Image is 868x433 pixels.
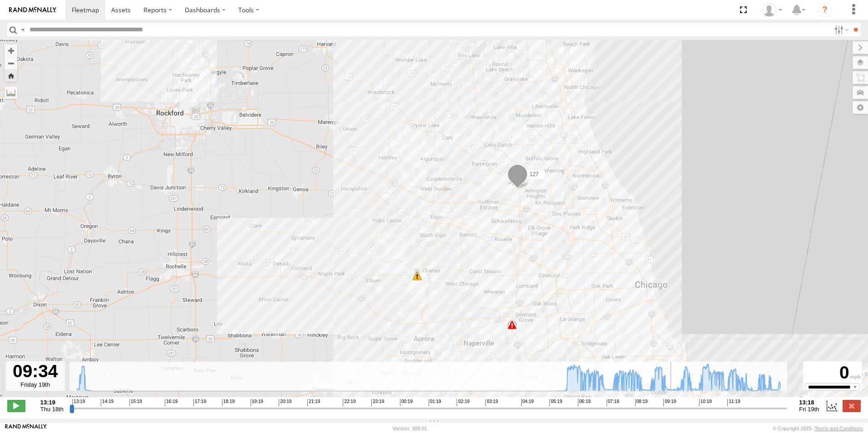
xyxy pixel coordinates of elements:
[5,57,17,69] button: Zoom out
[843,400,861,412] label: Close
[818,3,832,17] i: ?
[5,44,17,57] button: Zoom in
[804,363,861,383] div: 0
[9,7,56,13] img: rand-logo.svg
[5,86,17,99] label: Measure
[663,399,676,406] span: 09:19
[853,101,868,114] label: Map Settings
[19,23,26,36] label: Search Query
[429,399,441,406] span: 01:19
[72,399,85,406] span: 13:19
[635,399,648,406] span: 08:19
[457,399,469,406] span: 02:19
[529,171,538,177] span: 127
[129,399,142,406] span: 15:19
[578,399,591,406] span: 06:19
[371,399,384,406] span: 23:19
[799,406,819,413] span: Fri 19th Sep 2025
[393,426,427,431] div: Version: 308.01
[699,399,712,406] span: 10:19
[400,399,413,406] span: 00:19
[5,69,17,82] button: Zoom Home
[222,399,235,406] span: 18:19
[307,399,320,406] span: 21:19
[343,399,355,406] span: 22:19
[727,399,740,406] span: 11:19
[279,399,291,406] span: 20:19
[759,3,785,17] div: Ed Pruneda
[607,399,619,406] span: 07:19
[7,400,25,412] label: Play/Stop
[831,23,850,36] label: Search Filter Options
[101,399,113,406] span: 14:19
[251,399,263,406] span: 19:19
[5,424,47,433] a: Visit our Website
[485,399,498,406] span: 03:19
[165,399,178,406] span: 16:19
[815,426,863,431] a: Terms and Conditions
[40,406,64,413] span: Thu 18th Sep 2025
[40,399,64,406] strong: 13:19
[521,399,534,406] span: 04:19
[799,399,819,406] strong: 13:18
[773,426,863,431] div: © Copyright 2025 -
[549,399,562,406] span: 05:19
[193,399,206,406] span: 17:19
